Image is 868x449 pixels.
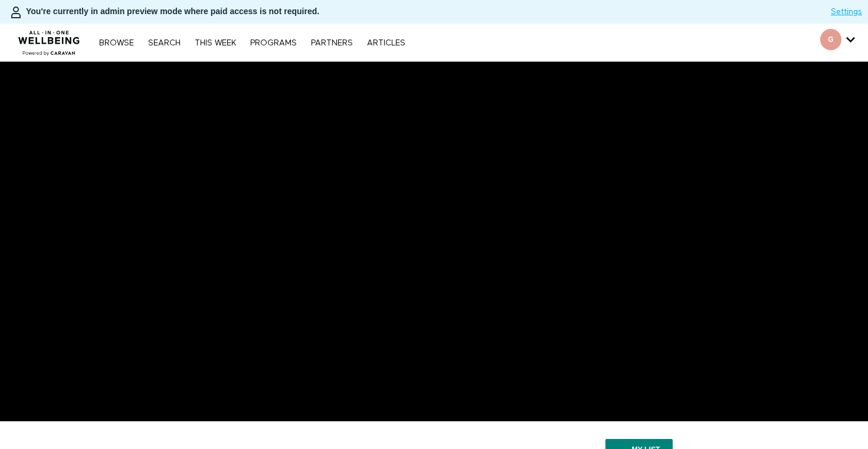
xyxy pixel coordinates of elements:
[93,37,411,48] nav: Primary
[142,39,186,47] a: Search
[189,39,242,47] a: THIS WEEK
[244,39,303,47] a: PROGRAMS
[831,6,862,18] a: Settings
[14,22,85,57] img: CARAVAN
[9,5,23,19] img: person-bdfc0eaa9744423c596e6e1c01710c89950b1dff7c83b5d61d716cfd8139584f.svg
[305,39,359,47] a: PARTNERS
[93,39,140,47] a: Browse
[811,24,864,61] div: Secondary
[361,39,411,47] a: ARTICLES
